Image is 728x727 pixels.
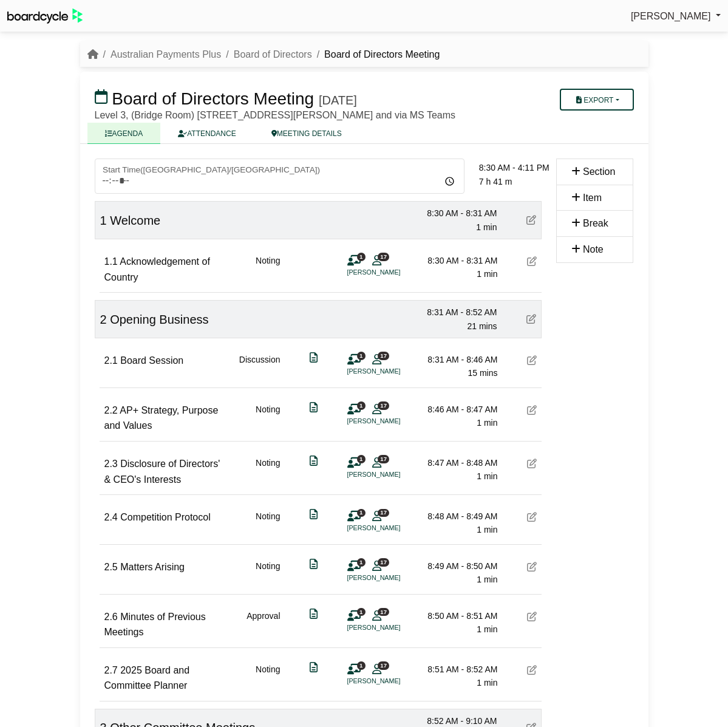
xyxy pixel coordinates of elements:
[477,418,497,428] span: 1 min
[256,403,280,434] div: Noting
[104,355,118,366] span: 2.1
[357,401,366,409] span: 1
[347,416,438,426] li: [PERSON_NAME]
[104,562,118,572] span: 2.5
[413,609,498,623] div: 8:50 AM - 8:51 AM
[256,663,280,694] div: Noting
[347,366,438,377] li: [PERSON_NAME]
[120,562,185,572] span: Matters Arising
[120,355,183,366] span: Board Session
[477,678,497,688] span: 1 min
[104,256,210,282] span: Acknowledgement of Country
[104,256,118,267] span: 1.1
[104,665,190,691] span: 2025 Board and Committee Planner
[111,49,221,60] a: Australian Payments Plus
[104,612,206,638] span: Minutes of Previous Meetings
[583,166,615,177] span: Section
[357,352,366,360] span: 1
[95,110,456,120] span: Level 3, (Bridge Room) [STREET_ADDRESS][PERSON_NAME] and via MS Teams
[413,353,498,366] div: 8:31 AM - 8:46 AM
[347,623,438,633] li: [PERSON_NAME]
[256,559,280,587] div: Noting
[347,267,438,278] li: [PERSON_NAME]
[104,459,118,469] span: 2.3
[239,353,281,380] div: Discussion
[631,11,711,21] span: [PERSON_NAME]
[254,123,359,144] a: MEETING DETAILS
[479,161,564,174] div: 8:30 AM - 4:11 PM
[357,661,366,669] span: 1
[87,123,161,144] a: AGENDA
[112,89,314,108] span: Board of Directors Meeting
[319,93,357,108] div: [DATE]
[412,206,497,220] div: 8:30 AM - 8:31 AM
[413,663,498,676] div: 8:51 AM - 8:52 AM
[110,313,208,326] span: Opening Business
[100,214,107,227] span: 1
[87,47,440,63] nav: breadcrumb
[560,89,633,111] button: Export
[357,509,366,517] span: 1
[110,214,160,227] span: Welcome
[7,9,83,24] img: BoardcycleBlackGreen-aaafeed430059cb809a45853b8cf6d952af9d84e6e89e1f1685b34bfd5cb7d64.svg
[104,665,118,675] span: 2.7
[413,403,498,416] div: 8:46 AM - 8:47 AM
[104,459,220,485] span: Disclosure of Directors' & CEO's Interests
[256,510,280,537] div: Noting
[413,559,498,573] div: 8:49 AM - 8:50 AM
[413,254,498,267] div: 8:30 AM - 8:31 AM
[247,609,280,640] div: Approval
[160,123,253,144] a: ATTENDANCE
[413,456,498,469] div: 8:47 AM - 8:48 AM
[467,321,497,331] span: 21 mins
[583,218,608,228] span: Break
[234,49,312,60] a: Board of Directors
[476,222,497,232] span: 1 min
[477,575,497,584] span: 1 min
[583,193,602,203] span: Item
[631,9,721,24] a: [PERSON_NAME]
[378,558,389,566] span: 17
[104,405,219,431] span: AP+ Strategy, Purpose and Values
[583,244,604,254] span: Note
[104,405,118,415] span: 2.2
[357,253,366,261] span: 1
[347,676,438,686] li: [PERSON_NAME]
[378,253,389,261] span: 17
[100,313,107,326] span: 2
[357,558,366,566] span: 1
[357,455,366,463] span: 1
[413,510,498,523] div: 8:48 AM - 8:49 AM
[378,509,389,517] span: 17
[477,624,497,634] span: 1 min
[347,469,438,480] li: [PERSON_NAME]
[378,608,389,616] span: 17
[120,512,211,522] span: Competition Protocol
[468,368,497,378] span: 15 mins
[479,177,512,186] span: 7 h 41 m
[104,612,118,622] span: 2.6
[378,401,389,409] span: 17
[477,269,497,279] span: 1 min
[312,47,440,63] li: Board of Directors Meeting
[256,254,280,285] div: Noting
[477,471,497,481] span: 1 min
[378,661,389,669] span: 17
[357,608,366,616] span: 1
[347,523,438,533] li: [PERSON_NAME]
[477,525,497,534] span: 1 min
[347,573,438,583] li: [PERSON_NAME]
[412,305,497,319] div: 8:31 AM - 8:52 AM
[378,455,389,463] span: 17
[256,456,280,487] div: Noting
[378,352,389,360] span: 17
[104,512,118,522] span: 2.4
